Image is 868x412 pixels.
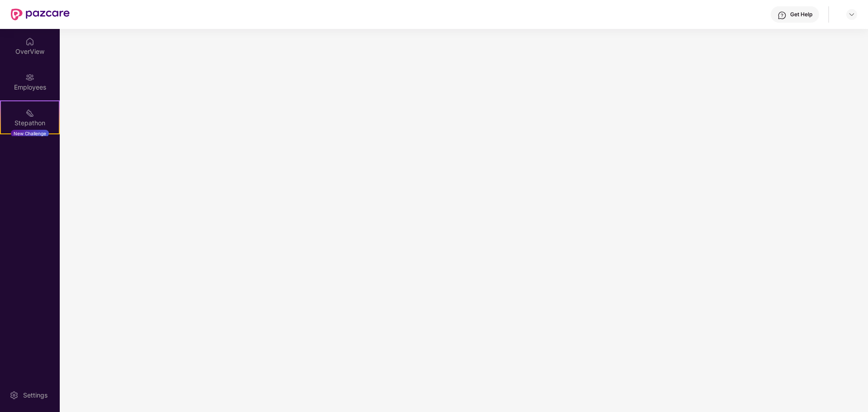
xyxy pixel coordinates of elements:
img: svg+xml;base64,PHN2ZyBpZD0iSG9tZSIgeG1sbnM9Imh0dHA6Ly93d3cudzMub3JnLzIwMDAvc3ZnIiB3aWR0aD0iMjAiIG... [25,37,34,46]
img: svg+xml;base64,PHN2ZyBpZD0iU2V0dGluZy0yMHgyMCIgeG1sbnM9Imh0dHA6Ly93d3cudzMub3JnLzIwMDAvc3ZnIiB3aW... [10,391,19,400]
img: svg+xml;base64,PHN2ZyBpZD0iRHJvcGRvd24tMzJ4MzIiIHhtbG5zPSJodHRwOi8vd3d3LnczLm9yZy8yMDAwL3N2ZyIgd2... [848,11,855,18]
div: Stepathon [1,118,59,128]
div: Get Help [790,11,812,18]
img: svg+xml;base64,PHN2ZyBpZD0iSGVscC0zMngzMiIgeG1sbnM9Imh0dHA6Ly93d3cudzMub3JnLzIwMDAvc3ZnIiB3aWR0aD... [777,11,787,20]
img: New Pazcare Logo [11,9,70,20]
div: New Challenge [11,130,49,137]
div: Settings [20,391,50,400]
img: svg+xml;base64,PHN2ZyB4bWxucz0iaHR0cDovL3d3dy53My5vcmcvMjAwMC9zdmciIHdpZHRoPSIyMSIgaGVpZ2h0PSIyMC... [25,109,34,118]
img: svg+xml;base64,PHN2ZyBpZD0iRW1wbG95ZWVzIiB4bWxucz0iaHR0cDovL3d3dy53My5vcmcvMjAwMC9zdmciIHdpZHRoPS... [25,73,34,82]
